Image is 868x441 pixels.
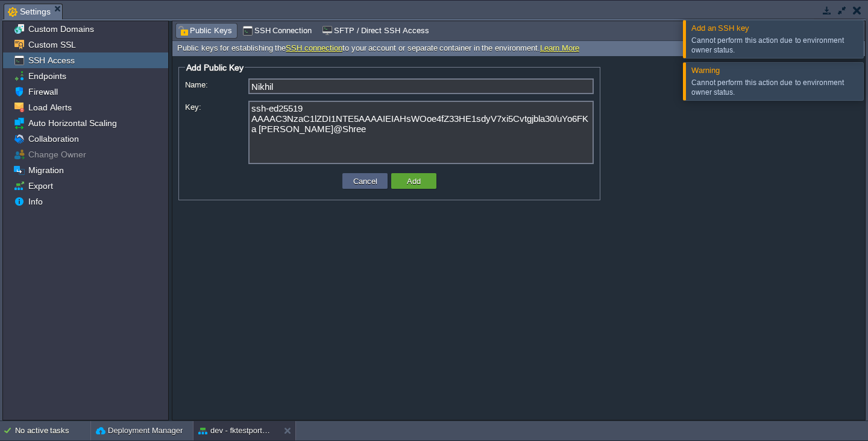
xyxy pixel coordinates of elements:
[26,196,45,207] a: Info
[286,43,342,52] a: SSH connection
[26,165,66,176] a: Migration
[8,4,51,19] span: Settings
[198,425,274,437] button: dev - fktestportal-clone241282
[178,24,232,37] span: Public Keys
[26,133,81,144] a: Collaboration
[403,176,424,186] button: Add
[242,24,312,37] span: SSH Connection
[322,24,429,37] span: SFTP / Direct SSH Access
[26,102,74,113] a: Load Alerts
[26,55,77,66] a: SSH Access
[96,425,183,437] button: Deployment Manager
[172,41,865,56] div: Public keys for establishing the to your account or separate container in the environment.
[26,118,119,128] a: Auto Horizontal Scaling
[691,24,749,33] span: Add an SSH key
[26,39,78,50] a: Custom SSL
[350,176,381,186] button: Cancel
[540,43,579,52] a: Learn More
[691,36,860,55] div: Cannot perform this action due to environment owner status.
[26,149,88,160] a: Change Owner
[15,421,90,440] div: No active tasks
[26,180,55,191] a: Export
[185,78,247,91] label: Name:
[26,71,68,81] a: Endpoints
[26,24,96,34] a: Custom Domains
[691,66,720,75] span: Warning
[186,63,244,72] span: Add Public Key
[691,78,860,97] div: Cannot perform this action due to environment owner status.
[185,101,247,113] label: Key:
[26,86,60,97] a: Firewall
